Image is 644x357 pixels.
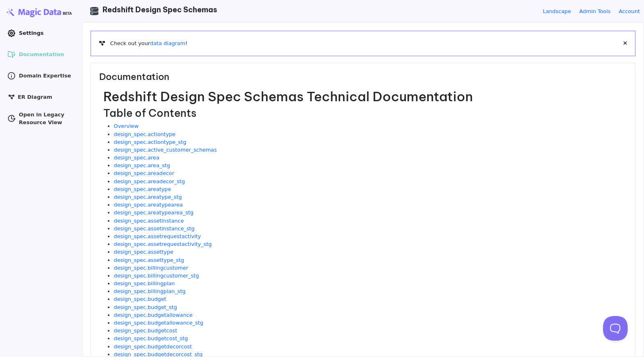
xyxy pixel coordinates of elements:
[114,257,184,263] a: design_spec.assettype_stg
[114,249,173,255] a: design_spec.assettype
[18,93,52,101] span: ER Diagram
[114,241,212,247] a: design_spec.assetrequestactivity_stg
[619,7,640,15] a: Account
[103,89,627,104] h1: Redshift Design Spec Schemas Technical Documentation
[114,123,139,129] a: Overview
[114,186,171,192] a: design_spec.areatype
[114,147,217,153] a: design_spec.active_customer_schemas
[114,139,187,145] a: design_spec.actiontype_stg
[114,202,183,208] a: design_spec.areatypearea
[150,40,185,46] a: data diagram
[114,131,176,137] a: design_spec.actiontype
[114,312,193,318] a: design_spec.budgetallowance
[102,5,217,14] span: Redshift Design Spec Schemas
[114,288,186,294] a: design_spec.billingplan_stg
[4,27,78,40] a: Settings
[4,69,78,82] a: Domain Expertise
[114,225,195,232] a: design_spec.assetinstance_stg
[579,7,610,15] a: Admin Tools
[114,265,188,271] a: design_spec.billingcustomer
[114,320,203,326] a: design_spec.budgetallowance_stg
[114,327,177,334] a: design_spec.budgetcost
[99,71,627,89] h3: Documentation
[103,107,627,120] h2: Table of Contents
[543,7,571,15] a: Landscape
[19,50,64,58] span: Documentation
[603,316,628,341] iframe: Toggle Customer Support
[114,155,159,161] a: design_spec.area
[114,194,182,200] a: design_spec.areatype_stg
[4,6,78,18] img: Magic Data logo
[19,29,43,37] span: Settings
[114,304,177,310] a: design_spec.budget_stg
[114,343,192,350] a: design_spec.budgetdecorcost
[114,280,175,287] a: design_spec.billingplan
[114,162,170,168] a: design_spec.area_stg
[114,335,188,341] a: design_spec.budgetcost_stg
[4,48,78,61] a: Documentation
[114,218,184,224] a: design_spec.assetinstance
[99,39,627,47] div: Check out your !
[114,178,185,184] a: design_spec.areadecor_stg
[114,296,166,302] a: design_spec.budget
[19,111,75,126] span: Open in Legacy Resource View
[4,112,78,125] a: Open in Legacy Resource View
[114,170,174,176] a: design_spec.areadecor
[114,209,193,216] a: design_spec.areatypearea_stg
[114,273,199,279] a: design_spec.billingcustomer_stg
[4,91,78,104] a: ER Diagram
[114,233,201,239] a: design_spec.assetrequestactivity
[19,72,71,80] span: Domain Expertise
